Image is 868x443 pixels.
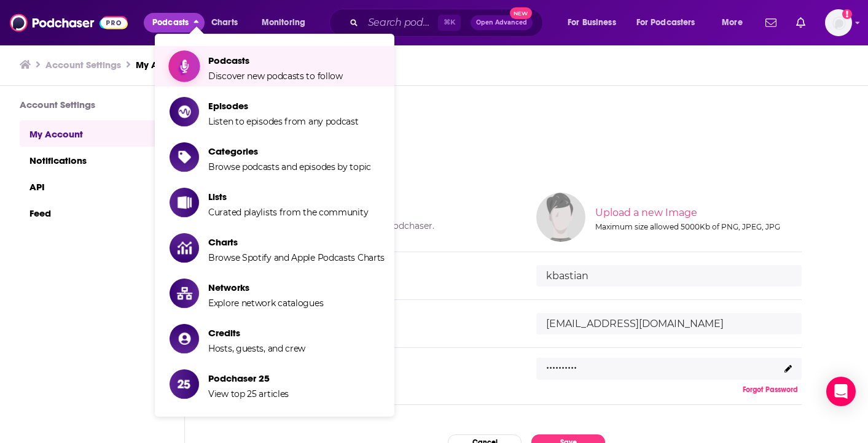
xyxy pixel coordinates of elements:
[825,9,852,36] button: Show profile menu
[825,9,852,36] img: User Profile
[20,173,165,199] a: API
[559,13,631,33] button: open menu
[211,14,238,31] span: Charts
[471,15,533,30] button: Open AdvancedNew
[144,13,205,33] button: close menu
[595,222,799,231] div: Maximum size allowed 5000Kb of PNG, JPEG, JPG
[208,343,305,354] span: Hosts, guests, and crew
[208,100,359,112] span: Episodes
[208,372,289,384] span: Podchaser 25
[20,120,165,147] a: My Account
[760,12,781,33] a: Show notifications dropdown
[253,13,321,33] button: open menu
[636,14,695,31] span: For Podcasters
[251,154,802,173] h3: Credentials
[152,14,189,31] span: Podcasts
[739,385,802,395] button: Forgot Password
[208,236,385,248] span: Charts
[208,388,289,399] span: View top 25 articles
[262,14,305,31] span: Monitoring
[722,14,743,31] span: More
[208,191,368,202] span: Lists
[208,55,343,66] span: Podcasts
[20,99,165,110] h3: Account Settings
[10,11,128,34] img: Podchaser - Follow, Share and Rate Podcasts
[510,7,532,19] span: New
[45,59,121,71] a: Account Settings
[363,13,438,33] input: Search podcasts, credits, & more...
[536,265,802,287] input: username
[825,9,852,36] span: Logged in as kbastian
[341,9,555,37] div: Search podcasts, credits, & more...
[842,9,852,19] svg: Add a profile image
[546,355,577,372] p: ..........
[791,12,810,33] a: Show notifications dropdown
[208,252,385,263] span: Browse Spotify and Apple Podcasts Charts
[568,14,616,31] span: For Business
[208,298,323,309] span: Explore network catalogues
[713,13,758,33] button: open menu
[136,59,189,71] a: My Account
[826,377,856,406] div: Open Intercom Messenger
[438,15,461,31] span: ⌘ K
[251,106,802,129] h1: My Account
[536,313,802,334] input: email
[20,199,165,226] a: Feed
[536,193,585,242] img: Your profile image
[208,145,371,157] span: Categories
[203,13,245,33] a: Charts
[208,71,343,82] span: Discover new podcasts to follow
[20,147,165,173] a: Notifications
[208,282,323,293] span: Networks
[208,327,305,339] span: Credits
[208,116,359,127] span: Listen to episodes from any podcast
[628,13,713,33] button: open menu
[208,161,371,172] span: Browse podcasts and episodes by topic
[208,207,368,218] span: Curated playlists from the community
[476,20,527,26] span: Open Advanced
